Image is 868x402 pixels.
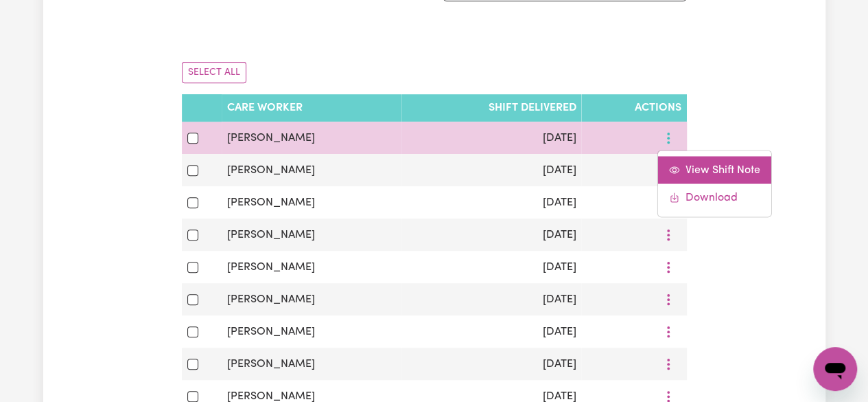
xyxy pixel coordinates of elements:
td: [DATE] [401,348,581,380]
button: More options [655,256,681,278]
button: More options [655,353,681,375]
span: [PERSON_NAME] [227,165,315,176]
button: Select All [182,62,246,83]
th: Shift delivered [401,94,581,122]
td: [DATE] [401,251,581,283]
td: [DATE] [401,315,581,348]
span: [PERSON_NAME] [227,359,315,370]
a: Download [658,183,771,211]
button: More options [655,289,681,310]
button: More options [655,224,681,245]
span: View Shift Note [685,164,760,175]
span: [PERSON_NAME] [227,262,315,273]
span: [PERSON_NAME] [227,294,315,305]
span: [PERSON_NAME] [227,391,315,402]
button: More options [655,127,681,148]
span: [PERSON_NAME] [227,230,315,241]
td: [DATE] [401,122,581,154]
iframe: Button to launch messaging window [813,347,857,391]
td: [DATE] [401,186,581,219]
td: [DATE] [401,283,581,315]
button: More options [655,321,681,342]
span: [PERSON_NAME] [227,326,315,337]
span: [PERSON_NAME] [227,133,315,144]
th: Actions [581,94,686,122]
span: Care Worker [227,102,303,113]
a: View Shift Note [658,156,771,183]
td: [DATE] [401,154,581,186]
span: [PERSON_NAME] [227,197,315,208]
div: More options [657,150,772,217]
button: More options [655,192,681,213]
td: [DATE] [401,219,581,251]
button: More options [655,159,681,181]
